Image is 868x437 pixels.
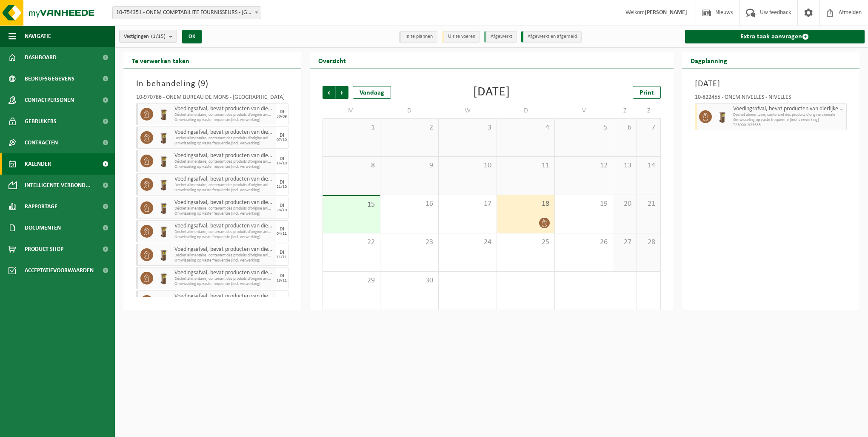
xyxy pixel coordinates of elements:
div: Vandaag [353,86,391,99]
span: Intelligente verbond... [25,175,91,196]
div: DI [280,273,284,279]
div: 18/11 [277,279,287,283]
span: 10-754351 - ONEM COMPTABILITE FOURNISSEURS - BRUXELLES [113,7,261,19]
div: 10-970786 - ONEM BUREAU DE MONS - [GEOGRAPHIC_DATA] [136,95,288,103]
td: Z [637,103,661,118]
td: D [380,103,439,118]
span: 11 [501,161,551,170]
img: WB-0140-HPE-BN-01 [157,201,170,214]
img: WB-0140-HPE-BN-01 [157,225,170,238]
span: Omwisseling op vaste frequentie (incl. verwerking) [174,164,274,170]
span: 21 [641,199,656,209]
span: Navigatie [25,26,51,47]
button: OK [182,30,202,43]
img: WB-0140-HPE-BN-01 [157,178,170,191]
span: 30 [385,276,434,285]
span: T250001923535 [733,123,845,128]
span: Volgende [336,86,348,99]
li: Afgewerkt [484,31,517,43]
span: Gebruikers [25,111,57,132]
td: M [323,103,381,118]
span: 1 [327,123,376,132]
div: DI [280,227,284,232]
td: W [439,103,497,118]
div: [DATE] [473,86,510,99]
span: 26 [559,238,608,247]
span: Dashboard [25,47,57,68]
span: 18 [501,199,551,209]
span: Documenten [25,217,61,239]
div: DI [280,203,284,208]
li: Uit te voeren [442,31,480,43]
span: Voedingsafval, bevat producten van dierlijke oorsprong, onverpakt, categorie 3 [174,129,274,136]
span: 14 [641,161,656,170]
span: Contactpersonen [25,89,74,111]
img: WB-0140-HPE-BN-01 [157,108,170,121]
span: 23 [385,238,434,247]
img: WB-0140-HPE-BN-01 [157,272,170,285]
img: WB-0140-HPE-BN-01 [157,131,170,144]
span: 20 [617,199,632,209]
span: Vestigingen [124,30,166,43]
td: V [555,103,613,118]
img: WB-0140-HPE-BN-01 [157,248,170,261]
span: Omwisseling op vaste frequentie (incl. verwerking) [174,118,274,123]
span: 2 [385,123,434,132]
span: 16 [385,199,434,209]
div: DI [280,250,284,255]
img: WB-0140-HPE-BN-01 [157,295,170,308]
img: WB-0140-HPE-BN-01 [157,155,170,167]
span: Acceptatievoorwaarden [25,260,94,281]
span: Déchet alimentaire, contenant des produits d'origine animale [174,276,274,282]
span: 12 [559,161,608,170]
span: 13 [617,161,632,170]
span: 9 [385,161,434,170]
span: Déchet alimentaire, contenant des produits d'origine animale [174,230,274,235]
span: Déchet alimentaire, contenant des produits d'origine animale [174,112,274,118]
span: Omwisseling op vaste frequentie (incl. verwerking) [174,141,274,146]
span: 28 [641,238,656,247]
h2: Overzicht [310,52,354,69]
span: 9 [201,80,206,88]
a: Extra taak aanvragen [685,30,865,43]
span: Omwisseling op vaste frequentie (incl. verwerking) [733,118,845,123]
span: 22 [327,238,376,247]
span: 19 [559,199,608,209]
div: DI [280,297,284,302]
span: 10-754351 - ONEM COMPTABILITE FOURNISSEURS - BRUXELLES [112,6,261,19]
span: Déchet alimentaire, contenant des produits d'origine animale [174,159,274,164]
div: DI [280,156,284,161]
strong: [PERSON_NAME] [645,9,687,16]
a: Print [633,86,661,99]
span: Voedingsafval, bevat producten van dierlijke oorsprong, onverpakt, categorie 3 [174,106,274,112]
span: 8 [327,161,376,170]
iframe: chat widget [4,418,142,437]
div: 14/10 [277,161,287,166]
td: Z [613,103,637,118]
span: 29 [327,276,376,285]
div: 07/10 [277,138,287,142]
div: DI [280,133,284,138]
li: Afgewerkt en afgemeld [521,31,582,43]
span: 24 [443,238,492,247]
span: Déchet alimentaire, contenant des produits d'origine animale [174,206,274,211]
h3: [DATE] [695,78,847,90]
span: Contracten [25,132,58,153]
div: 21/10 [277,185,287,189]
span: 27 [617,238,632,247]
span: Vorige [323,86,335,99]
span: 17 [443,199,492,209]
span: Voedingsafval, bevat producten van dierlijke oorsprong, onverpakt, categorie 3 [174,199,274,206]
span: Voedingsafval, bevat producten van dierlijke oorsprong, onverpakt, categorie 3 [174,152,274,159]
span: Omwisseling op vaste frequentie (incl. verwerking) [174,188,274,193]
span: Voedingsafval, bevat producten van dierlijke oorsprong, onverpakt, categorie 3 [174,223,274,230]
li: In te plannen [399,31,437,43]
span: Product Shop [25,239,63,260]
span: Déchet alimentaire, contenant des produits d'origine animale [174,183,274,188]
span: 10 [443,161,492,170]
div: 11/11 [277,255,287,259]
div: 04/11 [277,232,287,236]
span: Print [640,89,654,96]
td: D [497,103,555,118]
span: Rapportage [25,196,57,217]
